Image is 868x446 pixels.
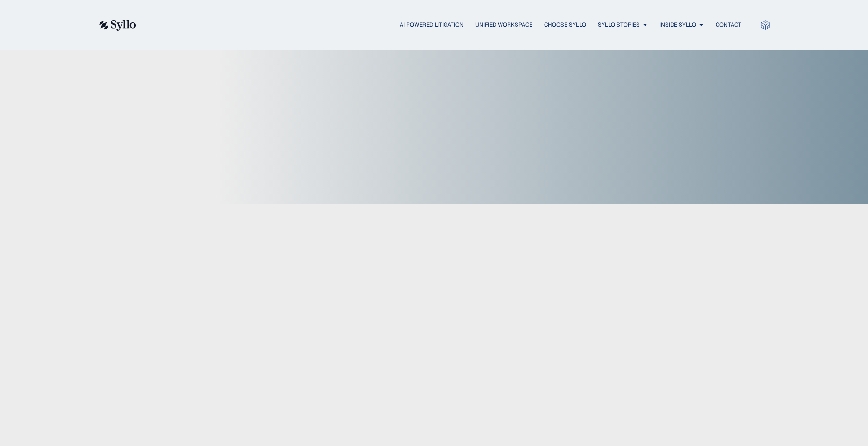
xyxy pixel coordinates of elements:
[598,21,640,29] a: Syllo Stories
[716,21,741,29] a: Contact
[400,21,464,29] a: AI Powered Litigation
[660,21,696,29] a: Inside Syllo
[155,21,741,29] div: Menu Toggle
[475,21,532,29] a: Unified Workspace
[544,21,586,29] a: Choose Syllo
[155,21,741,29] nav: Menu
[98,20,136,31] img: syllo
